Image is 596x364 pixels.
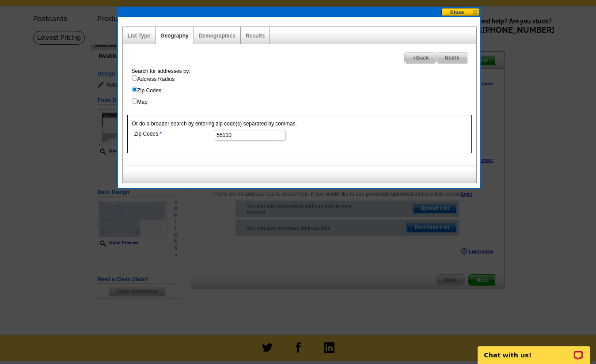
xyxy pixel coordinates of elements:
input: Map [132,98,137,104]
iframe: LiveChat chat widget [472,336,596,364]
a: Results [246,33,265,39]
img: button-prev-arrow-gray.png [412,56,416,60]
div: Or do a broader search by entering zip code(s) separated by commas. [127,115,472,153]
label: Zip Codes [132,87,476,95]
img: button-next-arrow-gray.png [456,56,460,60]
input: Zip Codes [132,87,137,92]
input: Address Radius [132,75,137,81]
label: Zip Codes [134,130,214,138]
a: Next [437,52,468,64]
label: Address Radius [132,75,476,83]
a: Geography [160,33,188,39]
span: Back [405,53,437,63]
div: Search for addresses by: [127,67,476,106]
a: List Type [128,33,151,39]
label: Map [132,98,476,106]
span: Next [437,53,467,63]
a: Demographics [199,33,235,39]
a: Back [404,52,437,64]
